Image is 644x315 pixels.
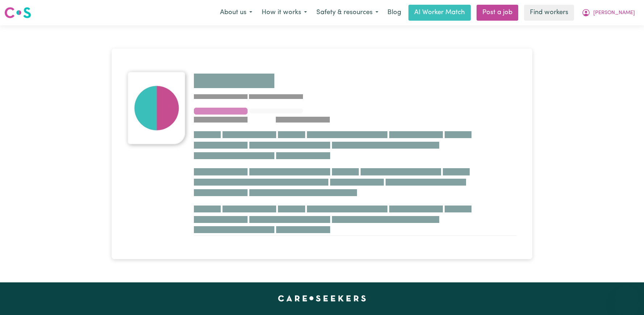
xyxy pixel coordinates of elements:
img: Careseekers logo [4,6,31,19]
iframe: Button to launch messaging window [615,286,638,309]
button: About us [215,5,257,20]
button: Safety & resources [312,5,383,20]
a: Find workers [524,5,574,21]
a: AI Worker Match [408,5,471,21]
a: Blog [383,5,406,21]
a: Post a job [477,5,518,21]
button: How it works [257,5,312,20]
a: Careseekers logo [4,4,31,21]
span: [PERSON_NAME] [593,9,635,17]
a: Careseekers home page [278,295,366,301]
button: My Account [577,5,640,20]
